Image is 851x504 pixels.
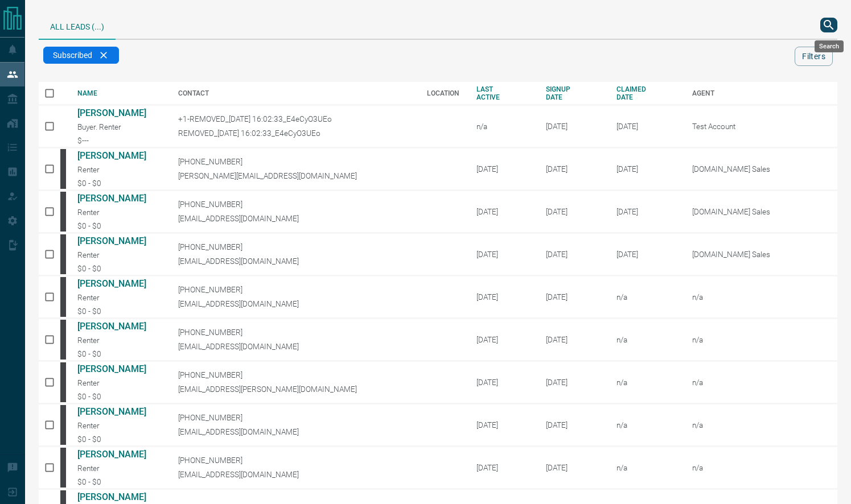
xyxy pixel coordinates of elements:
div: October 12th 2008, 3:01:27 PM [546,335,599,344]
div: mrloft.ca [60,234,66,274]
p: [DOMAIN_NAME] Sales [692,207,834,216]
div: October 12th 2008, 6:29:44 AM [546,250,599,259]
p: n/a [692,335,834,344]
a: [PERSON_NAME] [77,278,161,289]
div: n/a [476,122,529,131]
div: $--- [77,136,161,145]
span: Renter [77,378,100,387]
div: $0 - $0 [77,264,161,273]
div: Search [815,40,844,52]
p: [PHONE_NUMBER] [178,456,409,465]
p: n/a [692,378,834,387]
p: [PHONE_NUMBER] [178,285,409,294]
div: September 1st 2015, 9:13:21 AM [546,122,599,131]
button: search button [820,18,837,32]
div: All Leads (...) [39,11,116,40]
p: REMOVED_[DATE] 16:02:33_E4eCyO3UEo [178,129,409,138]
span: Renter [77,421,100,430]
p: [EMAIL_ADDRESS][DOMAIN_NAME] [178,342,409,351]
p: n/a [692,420,834,429]
button: Filters [795,47,833,66]
div: mrloft.ca [60,192,66,232]
div: February 19th 2025, 2:37:44 PM [616,250,675,259]
div: mrloft.ca [60,277,66,317]
div: October 11th 2008, 12:32:56 PM [546,164,599,173]
p: [PHONE_NUMBER] [178,242,409,251]
p: [EMAIL_ADDRESS][DOMAIN_NAME] [178,299,409,308]
div: [DATE] [476,463,529,472]
div: $0 - $0 [77,392,161,401]
p: [PHONE_NUMBER] [178,370,409,379]
div: April 29th 2025, 4:45:30 PM [616,122,675,131]
div: Subscribed [43,47,119,64]
div: NAME [77,89,161,97]
p: n/a [692,292,834,301]
div: CLAIMED DATE [616,85,675,101]
div: $0 - $0 [77,349,161,358]
a: [PERSON_NAME] [77,321,161,332]
div: mrloft.ca [60,320,66,360]
div: n/a [616,420,675,429]
div: [DATE] [476,335,529,344]
span: Renter [77,208,100,217]
a: [PERSON_NAME] [77,363,161,374]
div: February 19th 2025, 2:37:44 PM [616,207,675,216]
div: [DATE] [476,378,529,387]
a: [PERSON_NAME] [77,193,161,204]
div: $0 - $0 [77,477,161,486]
div: [DATE] [476,250,529,259]
p: [PERSON_NAME][EMAIL_ADDRESS][DOMAIN_NAME] [178,171,409,180]
div: SIGNUP DATE [546,85,599,101]
p: [EMAIL_ADDRESS][DOMAIN_NAME] [178,427,409,436]
div: n/a [616,463,675,472]
div: [DATE] [476,420,529,429]
p: [PHONE_NUMBER] [178,157,409,166]
a: [PERSON_NAME] [77,108,161,118]
div: October 12th 2008, 11:22:16 AM [546,292,599,301]
p: Test Account [692,122,834,131]
div: CONTACT [178,89,409,97]
div: n/a [616,335,675,344]
div: [DATE] [476,164,529,173]
p: [EMAIL_ADDRESS][PERSON_NAME][DOMAIN_NAME] [178,385,409,394]
span: Renter [77,250,100,259]
div: n/a [616,292,675,301]
div: [DATE] [476,207,529,216]
div: mrloft.ca [60,362,66,402]
div: mrloft.ca [60,149,66,189]
div: $0 - $0 [77,179,161,188]
p: [PHONE_NUMBER] [178,328,409,337]
div: AGENT [692,89,837,97]
span: Renter [77,336,100,345]
div: n/a [616,378,675,387]
span: Renter [77,165,100,174]
p: [EMAIL_ADDRESS][DOMAIN_NAME] [178,470,409,479]
div: February 19th 2025, 2:37:44 PM [616,164,675,173]
span: Buyer. Renter [77,122,121,131]
a: [PERSON_NAME] [77,406,161,417]
div: $0 - $0 [77,221,161,230]
span: Renter [77,293,100,302]
a: [PERSON_NAME] [77,150,161,161]
p: [DOMAIN_NAME] Sales [692,250,834,259]
p: [EMAIL_ADDRESS][DOMAIN_NAME] [178,257,409,266]
p: [DOMAIN_NAME] Sales [692,164,834,173]
p: [PHONE_NUMBER] [178,200,409,209]
div: [DATE] [476,292,529,301]
div: mrloft.ca [60,405,66,445]
div: LAST ACTIVE [476,85,529,101]
a: [PERSON_NAME] [77,236,161,246]
p: n/a [692,463,834,472]
div: October 14th 2008, 1:23:37 AM [546,463,599,472]
p: +1-REMOVED_[DATE] 16:02:33_E4eCyO3UEo [178,114,409,123]
span: Renter [77,464,100,473]
div: $0 - $0 [77,435,161,444]
div: $0 - $0 [77,307,161,316]
span: Subscribed [53,51,92,60]
div: October 11th 2008, 5:41:37 PM [546,207,599,216]
div: October 13th 2008, 8:32:50 PM [546,420,599,429]
p: [PHONE_NUMBER] [178,413,409,422]
div: LOCATION [427,89,459,97]
p: [EMAIL_ADDRESS][DOMAIN_NAME] [178,214,409,223]
div: mrloft.ca [60,448,66,488]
